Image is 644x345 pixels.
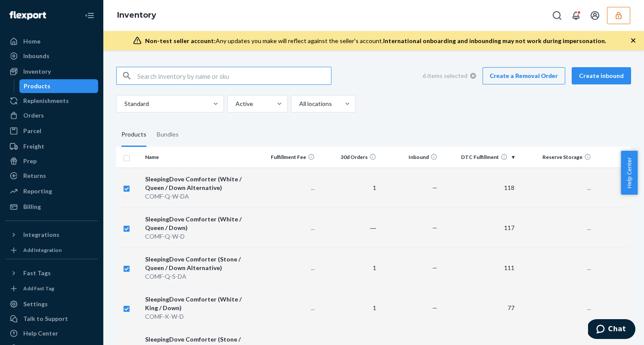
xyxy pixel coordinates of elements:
p: ... [260,264,315,272]
a: Add Integration [5,245,98,255]
div: Reporting [23,187,52,196]
button: Fast Tags [5,266,98,280]
button: Close Navigation [81,7,98,24]
div: Billing [23,202,41,211]
input: Standard [124,99,124,108]
div: Bundles [157,123,179,147]
div: Inventory [23,67,51,76]
div: SleepingDove Comforter (White / King / Down) [145,295,253,312]
p: ... [260,183,315,192]
td: 118 [441,168,517,208]
div: Integrations [23,230,59,239]
a: Create a Removal Order [483,67,565,84]
a: Add Fast Tag [5,283,98,294]
td: 117 [441,208,517,248]
div: COMF-Q-W-D [145,232,253,241]
div: COMF-K-W-D [145,312,253,321]
p: ... [260,224,315,232]
button: Open notifications [567,7,585,24]
input: All locations [298,99,299,108]
img: Flexport logo [9,11,46,20]
div: Home [23,37,40,46]
div: Returns [23,171,46,180]
div: 6 items selected [423,67,476,84]
td: 1 [318,248,380,288]
td: 1 [318,288,380,328]
th: DTC Fulfillment [441,147,517,168]
a: Returns [5,169,98,183]
a: Inventory [117,10,156,20]
div: Fast Tags [23,269,51,277]
button: Open Search Box [548,7,566,24]
a: Orders [5,109,98,122]
div: Products [24,82,50,90]
ol: breadcrumbs [110,3,163,28]
input: Search inventory by name or sku [137,67,331,84]
div: SleepingDove Comforter (White / Queen / Down) [145,215,253,232]
a: Inbounds [5,49,98,63]
a: Inventory [5,65,98,78]
div: Orders [23,111,44,120]
button: Create inbound [572,67,631,84]
span: — [432,264,437,271]
p: ... [521,304,591,312]
a: Billing [5,200,98,214]
span: International onboarding and inbounding may not work during impersonation. [383,37,606,44]
p: ... [260,304,315,312]
div: Replenishments [23,96,69,105]
span: — [432,224,437,231]
span: — [432,304,437,311]
th: 30d Orders [318,147,380,168]
td: 1 [318,168,380,208]
div: SleepingDove Comforter (White / Queen / Down Alternative) [145,175,253,192]
div: Freight [23,142,44,151]
div: Prep [23,157,37,165]
div: Any updates you make will reflect against the seller's account. [145,37,606,45]
p: ... [521,183,591,192]
th: Reserve Storage [518,147,594,168]
div: COMF-Q-S-DA [145,272,253,281]
th: Fulfillment Fee [257,147,319,168]
div: Inbounds [23,52,50,60]
a: Help Center [5,326,98,340]
p: ... [521,224,591,232]
div: Add Fast Tag [23,285,54,292]
div: SleepingDove Comforter (Stone / Queen / Down Alternative) [145,255,253,272]
a: Parcel [5,124,98,138]
button: Help Center [621,151,638,195]
div: Parcel [23,127,41,135]
th: Name [142,147,257,168]
button: Integrations [5,228,98,242]
button: Talk to Support [5,312,98,326]
button: Open account menu [586,7,604,24]
input: Active [235,99,235,108]
td: 111 [441,248,517,288]
div: Talk to Support [23,314,68,323]
p: ... [521,264,591,272]
div: Help Center [23,329,58,338]
a: Settings [5,297,98,311]
a: Reporting [5,184,98,198]
div: Products [121,123,146,147]
td: 77 [441,288,517,328]
iframe: Opens a widget where you can chat to one of our agents [588,319,635,341]
a: Home [5,34,98,48]
a: Freight [5,140,98,153]
span: Non-test seller account: [145,37,216,44]
div: Add Integration [23,246,62,254]
div: Settings [23,300,48,308]
a: Replenishments [5,94,98,108]
th: Inbound [380,147,441,168]
a: Products [19,79,99,93]
span: — [432,184,437,191]
td: ― [318,208,380,248]
div: COMF-Q-W-DA [145,192,253,201]
a: Prep [5,154,98,168]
